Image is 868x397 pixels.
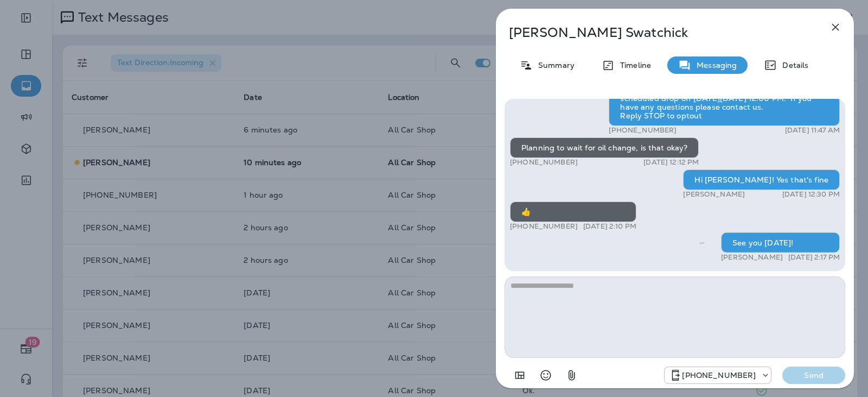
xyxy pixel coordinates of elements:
[682,371,756,380] p: [PHONE_NUMBER]
[788,253,840,262] p: [DATE] 2:17 PM
[721,253,783,262] p: [PERSON_NAME]
[683,190,745,199] p: [PERSON_NAME]
[699,237,705,247] span: Sent
[609,126,676,135] p: [PHONE_NUMBER]
[510,137,699,158] div: Planning to wait for oil change, is that okay?
[785,126,840,135] p: [DATE] 11:47 AM
[535,364,557,386] button: Select an emoji
[615,61,651,70] p: Timeline
[583,222,636,231] p: [DATE] 2:10 PM
[510,222,578,231] p: [PHONE_NUMBER]
[643,158,699,167] p: [DATE] 12:12 PM
[721,232,840,253] div: See you [DATE]!
[777,61,808,70] p: Details
[510,158,578,167] p: [PHONE_NUMBER]
[691,61,737,70] p: Messaging
[510,201,636,222] div: 👍
[782,190,840,199] p: [DATE] 12:30 PM
[683,169,840,190] div: Hi [PERSON_NAME]! Yes that's fine
[533,61,575,70] p: Summary
[509,25,805,40] p: [PERSON_NAME] Swatchick
[665,369,771,382] div: +1 (689) 265-4479
[509,364,531,386] button: Add in a premade template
